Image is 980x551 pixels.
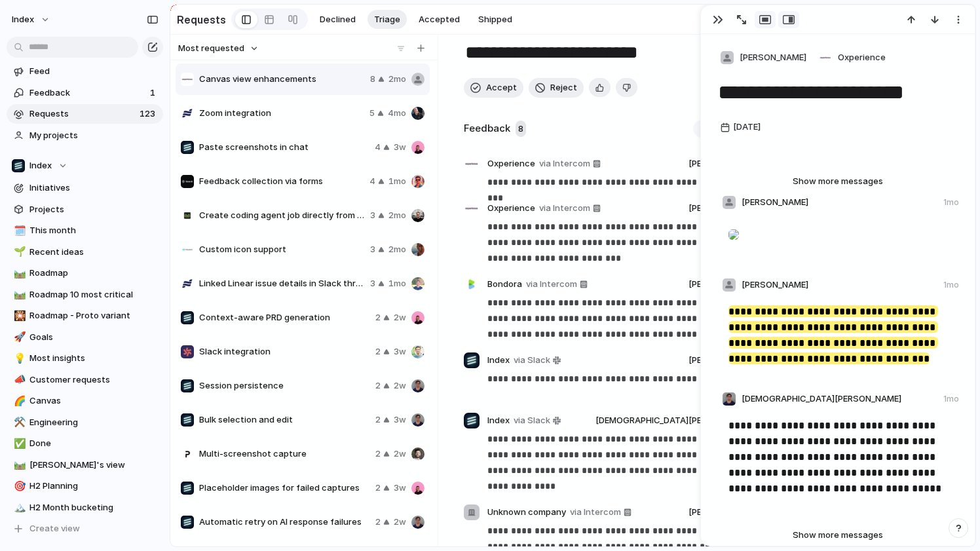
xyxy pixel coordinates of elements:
[14,479,23,494] div: 🎯
[7,391,163,411] div: 🌈Canvas
[374,13,400,26] span: Triage
[375,379,381,392] span: 2
[688,157,755,170] span: [PERSON_NAME]
[199,73,365,86] span: Canvas view enhancements
[388,73,406,86] span: 2mo
[29,246,159,259] span: Recent ideas
[370,243,375,256] span: 3
[793,529,883,542] span: Show more messages
[199,243,365,256] span: Custom icon support
[7,434,163,453] a: ✅Done
[388,209,406,222] span: 2mo
[688,278,755,291] span: [PERSON_NAME]
[199,107,364,120] span: Zoom integration
[29,501,159,514] span: H2 Month bucketing
[7,104,163,124] a: Requests123
[199,345,370,358] span: Slack integration
[14,244,23,259] div: 🌱
[464,78,523,98] button: Accept
[688,354,755,367] span: [PERSON_NAME]
[7,413,163,432] div: ⚒️Engineering
[12,224,25,237] button: 🗓️
[742,278,808,292] span: [PERSON_NAME]
[838,51,886,64] span: Oxperience
[537,200,603,216] a: via Intercom
[514,414,550,427] span: via Slack
[7,285,163,305] div: 🛤️Roadmap 10 most critical
[176,40,261,57] button: Most requested
[394,413,406,427] span: 3w
[539,202,590,215] span: via Intercom
[12,288,25,301] button: 🛤️
[394,345,406,358] span: 3w
[537,156,603,172] a: via Intercom
[199,379,370,392] span: Session persistence
[7,242,163,262] a: 🌱Recent ideas
[29,129,159,142] span: My projects
[394,141,406,154] span: 3w
[394,482,406,495] span: 3w
[375,311,381,324] span: 2
[150,86,158,100] span: 1
[14,287,23,302] div: 🛤️
[523,276,590,292] a: via Intercom
[29,522,80,535] span: Create view
[7,62,163,81] a: Feed
[388,277,406,290] span: 1mo
[740,51,806,64] span: [PERSON_NAME]
[487,414,510,427] span: Index
[394,447,406,461] span: 2w
[29,159,52,172] span: Index
[29,107,136,121] span: Requests
[388,107,406,120] span: 4mo
[793,175,883,188] span: Show more messages
[14,266,23,281] div: 🛤️
[6,9,57,30] button: Index
[394,516,406,529] span: 2w
[199,482,370,495] span: Placeholder images for failed captures
[14,436,23,451] div: ✅
[7,328,163,347] div: 🚀Goals
[14,223,23,238] div: 🗓️
[7,498,163,518] div: 🏔️H2 Month bucketing
[320,13,356,26] span: Declined
[14,351,23,366] div: 💡
[14,415,23,430] div: ⚒️
[7,306,163,326] div: 🎇Roadmap - Proto variant
[199,516,370,529] span: Automatic retry on AI response failures
[7,221,163,240] a: 🗓️This month
[511,413,563,428] a: via Slack
[7,83,163,103] a: Feedback1
[7,349,163,368] a: 💡Most insights
[539,157,590,170] span: via Intercom
[199,141,369,154] span: Paste screenshots in chat
[394,379,406,392] span: 2w
[7,263,163,283] div: 🛤️Roadmap
[375,345,381,358] span: 2
[29,86,146,100] span: Feedback
[177,12,226,28] h2: Requests
[487,202,535,215] span: Oxperience
[7,178,163,198] a: Initiatives
[12,394,25,408] button: 🌈
[375,516,381,529] span: 2
[526,278,577,291] span: via Intercom
[472,10,519,29] button: Shipped
[29,459,159,472] span: [PERSON_NAME]'s view
[375,447,381,461] span: 2
[199,277,365,290] span: Linked Linear issue details in Slack thread
[29,352,159,365] span: Most insights
[29,203,159,216] span: Projects
[7,455,163,475] a: 🛤️[PERSON_NAME]'s view
[487,157,535,170] span: Oxperience
[14,457,23,472] div: 🛤️
[717,47,810,68] button: [PERSON_NAME]
[29,331,159,344] span: Goals
[394,311,406,324] span: 2w
[12,309,25,322] button: 🎇
[388,243,406,256] span: 2mo
[140,107,158,121] span: 123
